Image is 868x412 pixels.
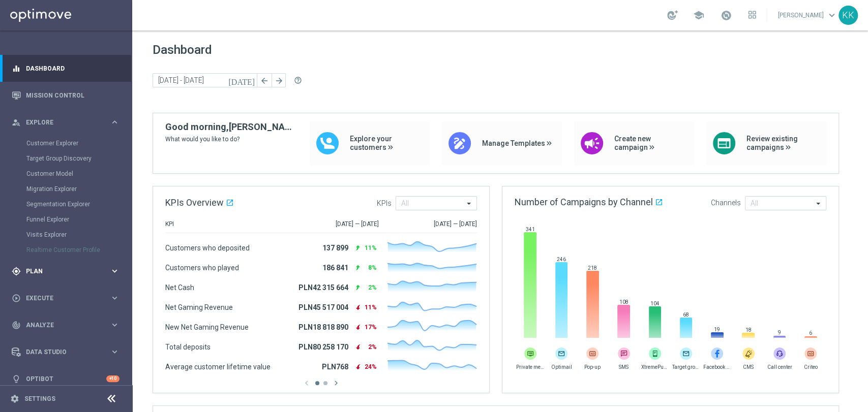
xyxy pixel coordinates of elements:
i: person_search [12,118,21,127]
span: Execute [26,295,110,301]
a: Optibot [26,365,106,392]
button: play_circle_outline Execute keyboard_arrow_right [11,294,120,302]
i: keyboard_arrow_right [110,347,119,357]
i: keyboard_arrow_right [110,266,119,276]
div: Execute [12,294,110,303]
a: Funnel Explorer [26,215,106,224]
div: Migration Explorer [26,181,131,197]
span: Analyze [26,322,110,328]
div: Customer Explorer [26,136,131,151]
i: keyboard_arrow_right [110,117,119,127]
i: gps_fixed [12,267,21,276]
div: Target Group Discovery [26,151,131,166]
button: Mission Control [11,91,120,100]
div: Optibot [12,365,119,392]
div: Mission Control [12,82,119,109]
div: Funnel Explorer [26,212,131,227]
a: Dashboard [26,55,119,82]
i: keyboard_arrow_right [110,320,119,330]
span: keyboard_arrow_down [826,10,837,21]
button: track_changes Analyze keyboard_arrow_right [11,321,120,329]
button: gps_fixed Plan keyboard_arrow_right [11,267,120,275]
button: Data Studio keyboard_arrow_right [11,348,120,356]
a: Migration Explorer [26,185,106,193]
i: keyboard_arrow_right [110,293,119,303]
div: Plan [12,267,110,276]
div: Realtime Customer Profile [26,242,131,258]
a: [PERSON_NAME]keyboard_arrow_down [777,8,839,23]
a: Mission Control [26,82,119,109]
a: Settings [24,396,55,402]
a: Target Group Discovery [26,154,106,163]
i: equalizer [12,64,21,73]
div: Explore [12,118,110,127]
a: Customer Explorer [26,139,106,147]
i: settings [10,394,19,403]
div: +10 [106,375,119,382]
a: Customer Model [26,170,106,178]
div: Data Studio [12,347,110,357]
button: lightbulb Optibot +10 [11,375,120,383]
button: person_search Explore keyboard_arrow_right [11,118,120,126]
span: Plan [26,268,110,274]
div: KK [839,6,858,25]
i: track_changes [12,321,21,330]
div: Analyze [12,321,110,330]
div: Customer Model [26,166,131,181]
i: play_circle_outline [12,294,21,303]
a: Segmentation Explorer [26,200,106,208]
a: Visits Explorer [26,231,106,239]
div: Segmentation Explorer [26,197,131,212]
div: Visits Explorer [26,227,131,242]
span: Data Studio [26,349,110,355]
span: Explore [26,119,110,125]
i: lightbulb [12,374,21,384]
span: school [693,10,704,21]
div: Dashboard [12,55,119,82]
button: equalizer Dashboard [11,65,120,73]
